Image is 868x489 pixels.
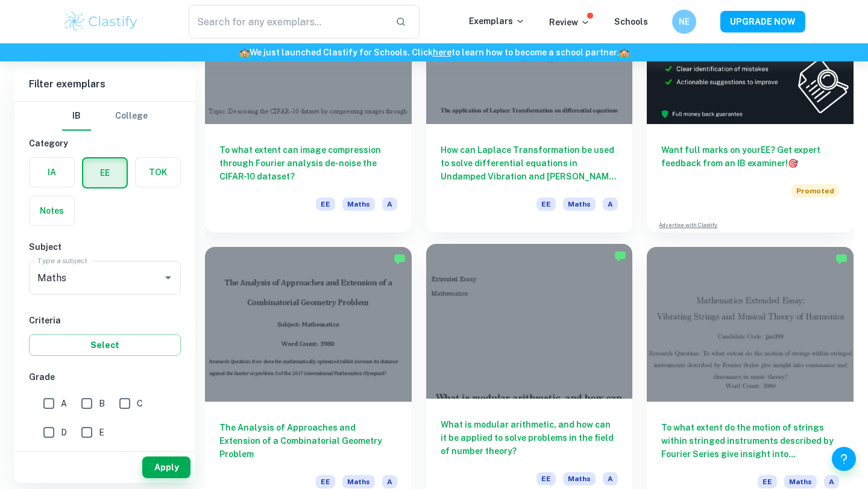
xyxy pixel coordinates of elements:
[189,5,386,39] input: Search for any exemplars...
[619,48,629,57] span: 🏫
[563,198,596,211] span: Maths
[342,475,375,488] span: Maths
[160,269,177,286] button: Open
[614,250,626,262] img: Marked
[2,46,866,59] h6: We just launched Clastify for Schools. Click to learn how to become a school partner.
[603,198,618,211] span: A
[678,15,691,28] h6: NE
[61,426,67,439] span: D
[536,198,556,211] span: EE
[83,158,127,187] button: EE
[99,426,104,439] span: E
[661,143,839,170] h6: Want full marks on your EE ? Get expert feedback from an IB examiner!
[239,48,250,57] span: 🏫
[115,102,148,131] button: College
[784,475,817,488] span: Maths
[136,158,180,187] button: TOK
[832,447,856,471] button: Help and Feedback
[661,421,839,461] h6: To what extent do the motion of strings within stringed instruments described by Fourier Series g...
[30,196,74,225] button: Notes
[441,143,618,183] h6: How can Laplace Transformation be used to solve differential equations in Undamped Vibration and ...
[63,10,139,34] img: Clastify logo
[37,255,87,266] label: Type a subject
[29,240,181,254] h6: Subject
[30,158,74,187] button: IA
[758,475,777,488] span: EE
[835,253,848,265] img: Marked
[137,397,143,410] span: C
[563,472,596,485] span: Maths
[219,421,397,461] h6: The Analysis of Approaches and Extension of a Combinatorial Geometry Problem
[720,11,805,33] button: UPGRADE NOW
[549,16,590,29] p: Review
[219,143,397,183] h6: To what extent can image compression through Fourier analysis de-noise the CIFAR-10 dataset?
[382,475,397,488] span: A
[99,397,105,410] span: B
[316,475,335,488] span: EE
[672,10,696,34] button: NE
[62,102,148,131] div: Filter type choice
[29,314,181,327] h6: Criteria
[788,158,798,168] span: 🎯
[441,418,618,458] h6: What is modular arithmetic, and how can it be applied to solve problems in the field of number th...
[29,370,181,384] h6: Grade
[62,102,91,131] button: IB
[29,137,181,150] h6: Category
[603,472,618,485] span: A
[29,334,181,356] button: Select
[536,472,556,485] span: EE
[316,198,335,211] span: EE
[469,14,525,28] p: Exemplars
[433,48,451,57] a: here
[614,17,648,26] a: Schools
[824,475,839,488] span: A
[791,184,839,198] span: Promoted
[394,253,406,265] img: Marked
[14,67,195,101] h6: Filter exemplars
[342,198,375,211] span: Maths
[142,456,190,478] button: Apply
[659,221,717,229] a: Advertise with Clastify
[61,397,67,410] span: A
[382,198,397,211] span: A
